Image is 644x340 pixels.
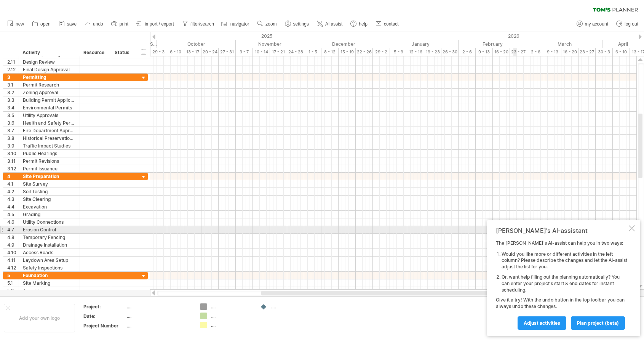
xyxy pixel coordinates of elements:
div: 4.6 [7,218,19,226]
div: Fire Department Approval [23,127,76,134]
a: open [30,19,53,29]
div: Permitting [23,74,76,81]
div: 5.1 [7,279,19,287]
div: .... [271,303,313,310]
div: 27 - 31 [219,48,236,56]
a: Adjust activities [518,316,566,330]
div: 23 - 27 [578,48,596,56]
div: 4.3 [7,196,19,203]
div: 9 - 13 [544,48,561,56]
div: Site Preparation [23,173,76,180]
div: Utility Approvals [23,112,76,119]
div: .... [211,322,252,328]
a: new [5,19,26,29]
div: Erosion Control [23,226,76,233]
div: October 2025 [157,40,236,48]
div: 29 - 3 [150,48,167,56]
div: 4.12 [7,264,19,271]
a: contact [374,19,401,29]
div: 23 - 27 [510,48,527,56]
a: my account [575,19,610,29]
a: AI assist [315,19,345,29]
div: 30 - 3 [596,48,613,56]
div: 3.10 [7,150,19,157]
div: 6 - 10 [167,48,184,56]
div: 3.9 [7,142,19,149]
div: 15 - 19 [339,48,356,56]
div: 3.7 [7,127,19,134]
div: Trenching [23,287,76,294]
div: Building Permit Application [23,96,76,104]
div: 4.7 [7,226,19,233]
div: 2 - 6 [459,48,476,56]
div: February 2026 [459,40,527,48]
div: 17 - 21 [270,48,287,56]
div: Resource [83,49,107,56]
span: zoom [265,21,276,27]
div: Environmental Permits [23,104,76,111]
div: .... [127,322,191,329]
div: 2.12 [7,66,19,73]
div: Public Hearings [23,150,76,157]
div: Health and Safety Permits [23,119,76,127]
div: December 2025 [304,40,383,48]
div: [PERSON_NAME]'s AI-assistant [496,227,627,234]
div: 8 - 12 [321,48,339,56]
div: Access Roads [23,249,76,256]
a: import / export [134,19,176,29]
div: 3 [7,74,19,81]
div: 2 - 6 [527,48,544,56]
a: print [109,19,131,29]
div: 13 - 17 [184,48,201,56]
div: 3.1 [7,81,19,88]
li: Or, want help filling out the planning automatically? You can enter your project's start & end da... [502,274,627,293]
div: 4.2 [7,188,19,195]
span: filter/search [190,21,214,27]
span: open [40,21,51,27]
div: 22 - 26 [356,48,373,56]
div: 3.11 [7,157,19,165]
div: 2.11 [7,58,19,66]
div: 4.8 [7,234,19,241]
div: 4.4 [7,203,19,210]
div: Activity [22,49,75,56]
div: 3 - 7 [236,48,253,56]
span: save [67,21,77,27]
span: contact [384,21,399,27]
div: Status [115,49,131,56]
div: 19 - 23 [424,48,441,56]
div: Soil Testing [23,188,76,195]
div: Add your own logo [4,304,75,332]
span: help [359,21,368,27]
div: Date: [83,313,125,319]
a: log out [614,19,641,29]
div: Permit Research [23,81,76,88]
a: undo [83,19,105,29]
div: The [PERSON_NAME]'s AI-assist can help you in two ways: Give it a try! With the undo button in th... [496,240,627,329]
span: my account [585,21,608,27]
div: Grading [23,211,76,218]
div: 29 - 2 [373,48,390,56]
div: Laydown Area Setup [23,257,76,264]
div: 4.1 [7,180,19,188]
a: save [57,19,79,29]
div: Foundation [23,272,76,279]
div: November 2025 [236,40,304,48]
div: 3.6 [7,119,19,127]
div: Zoning Approval [23,89,76,96]
div: January 2026 [383,40,459,48]
div: 3.4 [7,104,19,111]
a: settings [283,19,311,29]
div: Project: [83,303,125,310]
a: navigator [220,19,251,29]
span: print [120,21,128,27]
div: 4.9 [7,241,19,249]
span: navigator [230,21,249,27]
div: 24 - 28 [287,48,304,56]
div: 10 - 14 [253,48,270,56]
div: 20 - 24 [201,48,219,56]
li: Would you like more or different activities in the left column? Please describe the changes and l... [502,251,627,270]
div: 4 [7,173,19,180]
span: log out [625,21,638,27]
div: Final Design Approval [23,66,76,73]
